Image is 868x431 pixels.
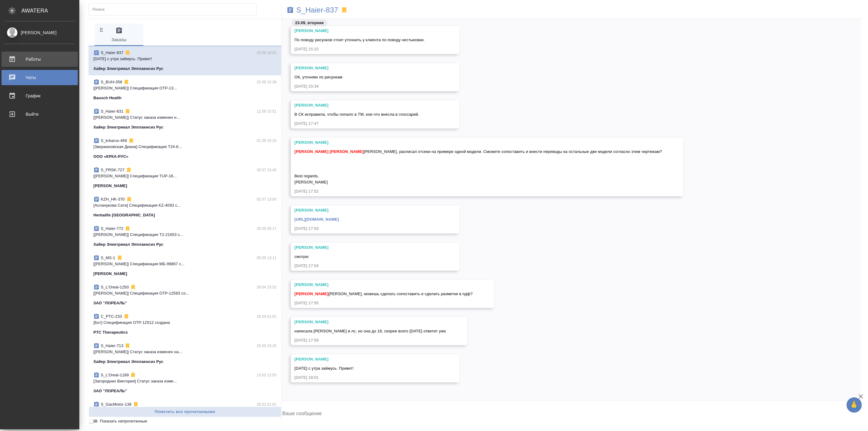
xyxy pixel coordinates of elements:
[89,398,281,427] div: S_GacMotor-13928.02 01:01[Бот] Спецификация AU-15707 созданаООО "ГАК МОТОР РУС"
[295,207,438,213] div: [PERSON_NAME]
[295,75,342,79] span: ОК, уточняю по рисункам
[89,75,281,105] div: S_BUH-35822.09 15:28[[PERSON_NAME]] Спецификация OTP-13...Bausch Health
[330,149,363,154] span: [PERSON_NAME]
[93,359,163,365] p: Хайер Электрикал Эпплаенсиз Рус
[89,105,281,134] div: S_Haier-83112.09 15:51[[PERSON_NAME]] Статус заказа изменен н...Хайер Электрикал Эпплаенсиз Рус
[89,193,281,222] div: KZH_HK-37002.07 13:00[Асланукова Сати] Спецификация KZ-4093 с...Herbalife [GEOGRAPHIC_DATA]
[5,91,75,100] div: График
[257,79,277,85] p: 22.09 15:28
[93,320,277,326] p: [Бот] Спецификация OTP-12512 создана
[295,226,438,232] div: [DATE] 17:53
[101,196,125,202] p: KZH_HK-370
[295,139,662,146] div: [PERSON_NAME]
[295,329,446,333] span: написала [PERSON_NAME] в лс, но она до 18, скорее всего [DATE] ответит уже
[89,134,281,163] div: S_krkarus-46901.09 15:10[Звержановская Диана] Спецификация T24-6...ООО «КРКА-РУС»
[101,401,132,407] p: S_GacMotor-139
[257,196,277,202] p: 02.07 13:00
[101,79,122,85] p: S_BUH-358
[257,313,277,320] p: 16.04 01:01
[101,138,127,144] p: S_krkarus-469
[295,46,438,52] div: [DATE] 15:22
[295,263,438,269] div: [DATE] 17:54
[89,339,281,368] div: S_Haier-71325.03 15:26[[PERSON_NAME]] Статус заказа изменен на...Хайер Электрикал Эпплаенсиз Рус
[101,226,123,232] p: S_Haier-772
[101,343,123,349] p: S_Haier-713
[126,167,132,173] svg: Отписаться
[295,366,354,371] span: [DATE] с утра займусь. Привет!
[101,255,115,261] p: S_MS-1
[89,46,281,75] div: S_Haier-83723.09 18:01[DATE] с утра займусь. Привет!Хайер Электрикал Эпплаенсиз Рус
[257,401,277,407] p: 28.02 01:01
[295,356,438,362] div: [PERSON_NAME]
[93,173,277,179] p: [[PERSON_NAME]] Спецификация TUP-16...
[93,114,277,121] p: [[PERSON_NAME]] Статус заказа изменен н...
[89,368,281,398] div: S_L’Oreal-118913.03 12:53[Загородних Виктория] Статус заказа изме...ЗАО "ЛОРЕАЛЬ"
[101,108,123,114] p: S_Haier-831
[93,241,163,248] p: Хайер Электрикал Эпплаенсиз Рус
[295,149,328,154] span: [PERSON_NAME]
[130,372,136,378] svg: Отписаться
[89,407,281,417] button: Пометить все прочитанными
[295,121,438,127] div: [DATE] 17:47
[93,144,277,150] p: [Звержановская Диана] Спецификация T24-6...
[2,70,78,85] a: Чаты
[257,226,277,232] p: 30.05 09:17
[93,154,128,160] p: ООО «КРКА-РУС»
[21,5,79,17] div: AWATERA
[295,254,309,259] span: смотрю
[295,292,473,296] span: [PERSON_NAME], можешь сделать сопоставить и сделать разметки в пдф?
[257,138,277,144] p: 01.09 15:10
[92,408,278,415] span: Пометить все прочитанными
[133,401,139,407] svg: Отписаться
[5,55,75,64] div: Работы
[93,261,277,267] p: [[PERSON_NAME]] Спецификация МБ-99867 с...
[295,244,438,251] div: [PERSON_NAME]
[257,167,277,173] p: 30.07 15:40
[295,102,438,108] div: [PERSON_NAME]
[295,319,446,325] div: [PERSON_NAME]
[295,20,324,26] p: 23.09, вторник
[93,271,127,277] p: [PERSON_NAME]
[295,282,473,288] div: [PERSON_NAME]
[99,27,104,33] svg: Зажми и перетащи, чтобы поменять порядок вкладок
[125,343,131,349] svg: Отписаться
[89,281,281,310] div: S_L’Oreal-125029.04 15:32[[PERSON_NAME]] Спецификация OTP-12583 со...ЗАО "ЛОРЕАЛЬ"
[89,251,281,281] div: S_MS-105.05 13:11[[PERSON_NAME]] Спецификация МБ-99867 с...[PERSON_NAME]
[93,66,163,72] p: Хайер Электрикал Эпплаенсиз Рус
[257,50,277,56] p: 23.09 18:01
[296,7,338,13] a: S_Haier-837
[257,284,277,290] p: 29.04 15:32
[849,399,859,411] span: 🙏
[93,300,127,306] p: ЗАО "ЛОРЕАЛЬ"
[101,284,129,290] p: S_L’Oreal-1250
[295,65,438,71] div: [PERSON_NAME]
[93,85,277,91] p: [[PERSON_NAME]] Спецификация OTP-13...
[2,88,78,103] a: График
[295,375,438,381] div: [DATE] 18:01
[5,73,75,82] div: Чаты
[295,300,473,306] div: [DATE] 17:55
[93,183,127,189] p: [PERSON_NAME]
[2,107,78,122] a: Выйти
[101,167,125,173] p: S_FRSK-727
[126,196,132,202] svg: Отписаться
[295,28,438,34] div: [PERSON_NAME]
[257,372,277,378] p: 13.03 12:53
[100,418,147,424] span: Показать непрочитанные
[93,212,155,218] p: Herbalife [GEOGRAPHIC_DATA]
[123,313,129,320] svg: Отписаться
[93,202,277,208] p: [Асланукова Сати] Спецификация KZ-4093 с...
[101,372,129,378] p: S_L’Oreal-1189
[257,343,277,349] p: 25.03 15:26
[93,124,163,130] p: Хайер Электрикал Эпплаенсиз Рус
[117,255,123,261] svg: Отписаться
[98,27,140,44] span: Заказы
[257,255,277,261] p: 05.05 13:11
[93,56,277,62] p: [DATE] с утра займусь. Привет!
[295,337,446,343] div: [DATE] 17:59
[89,222,281,251] div: S_Haier-77230.05 09:17[[PERSON_NAME]] Спецификация Т2-21653 с...Хайер Электрикал Эпплаенсиз Рус
[295,38,425,42] span: По поводу рисунков стоит уточнить у клиента по поводу нестыковки.
[257,108,277,114] p: 12.09 15:51
[93,378,277,384] p: [Загородних Виктория] Статус заказа изме...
